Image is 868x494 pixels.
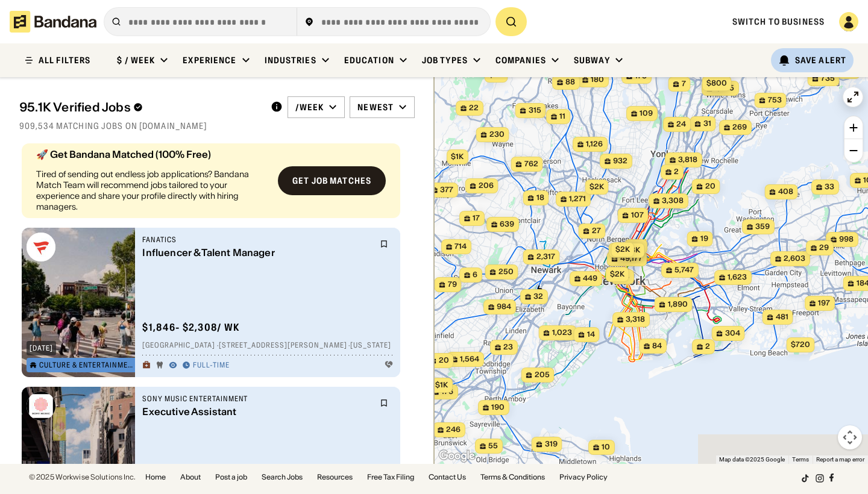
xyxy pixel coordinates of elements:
div: 95.1K Verified Jobs [19,100,261,114]
a: Resources [317,474,353,481]
a: Search Jobs [262,474,303,481]
a: Contact Us [429,474,466,481]
div: Tired of sending out endless job applications? Bandana Match Team will recommend jobs tailored to... [36,169,268,213]
div: Industries [265,55,316,66]
a: About [180,474,201,481]
span: 1,564 [460,354,479,364]
img: Sony Music Entertainment logo [27,392,55,421]
img: Bandana logotype [10,11,96,33]
span: 18 [536,193,544,203]
span: 55 [488,441,498,451]
div: Education [344,55,394,66]
span: 107 [631,210,644,220]
div: [DATE] [30,345,53,352]
span: 10 [602,442,610,452]
span: 2 [638,242,643,252]
span: 33 [825,182,834,192]
div: © 2025 Workwise Solutions Inc. [29,474,136,481]
div: Save Alert [795,55,846,66]
span: $720 [791,340,810,349]
span: 998 [839,234,854,245]
span: 1,023 [552,328,572,338]
span: $2k [615,245,630,254]
span: 2 [674,167,679,177]
div: Subway [574,55,610,66]
span: 49,177 [620,254,643,264]
span: 2,603 [784,254,805,264]
span: 377 [440,185,453,195]
img: Google [437,448,477,464]
span: 984 [497,302,511,312]
button: Map camera controls [838,425,862,449]
div: grid [19,139,415,464]
span: 3,318 [626,314,645,325]
span: 1,890 [668,299,688,310]
div: Culture & Entertainment [39,361,137,369]
span: 762 [524,159,538,169]
div: Sony Music Entertainment [142,394,373,404]
a: Home [145,474,166,481]
div: /week [295,102,324,113]
div: Experience [183,55,236,66]
a: Free Tax Filing [367,474,414,481]
a: Switch to Business [732,16,825,27]
span: 20 [439,355,449,366]
span: 2,317 [536,252,555,262]
a: Open this area in Google Maps (opens a new window) [437,448,477,464]
span: 639 [500,219,514,230]
div: $ 1,846 - $2,308 / wk [142,321,239,334]
a: Terms & Conditions [480,474,545,481]
span: 246 [446,425,461,435]
img: Fanatics logo [27,233,55,261]
div: Job Types [422,55,468,66]
div: 909,534 matching jobs on [DOMAIN_NAME] [19,120,415,131]
span: 1,126 [586,139,603,149]
span: 319 [545,439,558,449]
div: Full-time [193,361,230,370]
div: [GEOGRAPHIC_DATA] · [STREET_ADDRESS][PERSON_NAME] · [US_STATE] [142,341,393,351]
span: 3,308 [662,196,684,206]
span: 17 [473,213,480,224]
span: 22 [469,103,479,113]
span: 932 [613,156,627,166]
span: 20 [705,181,715,192]
span: 19 [700,234,708,244]
span: $1k [435,380,448,389]
span: Map data ©2025 Google [719,456,785,463]
span: 205 [535,370,550,380]
div: Get job matches [292,177,371,185]
span: 27 [592,226,601,236]
span: 180 [591,75,604,85]
span: 1,623 [728,272,747,283]
span: 5,747 [675,265,694,275]
span: 11 [559,111,565,122]
span: 23 [503,342,513,352]
a: Report a map error [816,456,864,463]
div: Companies [495,55,546,66]
span: 315 [529,105,541,116]
span: 230 [489,130,505,140]
span: 88 [565,77,575,87]
span: 753 [768,95,782,105]
a: Post a job [215,474,247,481]
span: 408 [778,187,793,197]
span: 714 [454,242,467,252]
span: 269 [732,122,747,133]
div: 🚀 Get Bandana Matched (100% Free) [36,149,268,159]
span: $2k [610,269,624,278]
span: 7 [682,79,686,89]
span: 29 [819,243,829,253]
span: 109 [640,108,653,119]
span: 359 [755,222,770,232]
span: 31 [703,119,711,129]
span: 32 [533,292,543,302]
span: 6 [473,270,477,280]
span: 449 [583,274,597,284]
div: Fanatics [142,235,373,245]
div: Influencer & Talent Manager [142,247,373,258]
span: 24 [676,119,686,130]
span: 2 [705,342,710,352]
span: 14 [587,330,595,340]
span: 79 [448,280,457,290]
